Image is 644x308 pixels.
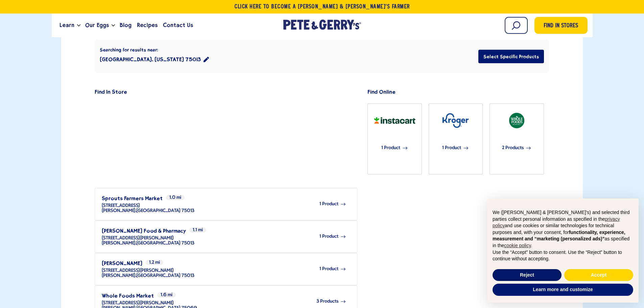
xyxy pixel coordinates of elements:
[160,16,196,34] a: Contact Us
[134,16,160,34] a: Recipes
[117,16,134,34] a: Blog
[137,21,158,29] span: Recipes
[82,16,112,34] a: Our Eggs
[57,16,77,34] a: Learn
[493,269,562,281] button: Reject
[493,209,633,249] p: We ([PERSON_NAME] & [PERSON_NAME]'s) and selected third parties collect personal information as s...
[85,21,109,29] span: Our Eggs
[493,249,633,262] p: Use the “Accept” button to consent. Use the “Reject” button to continue without accepting.
[59,21,74,29] span: Learn
[163,21,193,29] span: Contact Us
[120,21,132,29] span: Blog
[493,284,633,296] button: Learn more and customize
[544,22,578,31] span: Find in Stores
[505,17,528,34] input: Search
[77,24,80,27] button: Open the dropdown menu for Learn
[534,17,588,34] a: Find in Stores
[504,243,531,248] a: cookie policy
[564,269,633,281] button: Accept
[112,24,115,27] button: Open the dropdown menu for Our Eggs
